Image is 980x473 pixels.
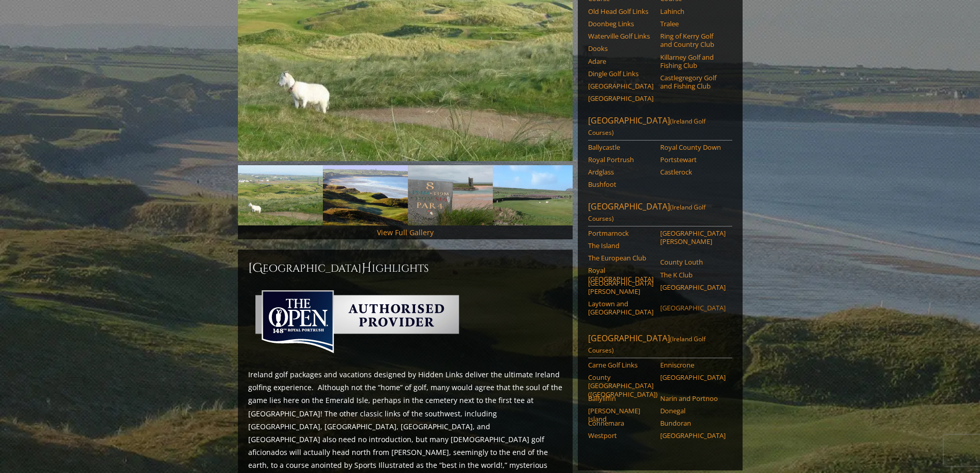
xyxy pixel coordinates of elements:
a: [GEOGRAPHIC_DATA][PERSON_NAME] [588,279,654,296]
a: County [GEOGRAPHIC_DATA] ([GEOGRAPHIC_DATA]) [588,373,654,398]
a: Narin and Portnoo [660,394,726,402]
a: Castlegregory Golf and Fishing Club [660,74,726,91]
a: [GEOGRAPHIC_DATA] [660,283,726,291]
a: Doonbeg Links [588,20,654,28]
a: Royal Portrush [588,155,654,164]
a: Laytown and [GEOGRAPHIC_DATA] [588,300,654,317]
a: Bushfoot [588,180,654,188]
a: View Full Gallery [377,227,434,237]
a: Dingle Golf Links [588,69,654,78]
a: The Island [588,241,654,250]
a: Old Head Golf Links [588,7,654,15]
a: Portmarnock [588,229,654,237]
a: Enniscrone [660,361,726,369]
a: Royal [GEOGRAPHIC_DATA] [588,266,654,283]
a: Dooks [588,44,654,52]
a: Lahinch [660,7,726,15]
a: [GEOGRAPHIC_DATA] [660,373,726,381]
span: (Ireland Golf Courses) [588,117,706,137]
a: The European Club [588,254,654,262]
a: [GEOGRAPHIC_DATA] [588,82,654,90]
a: Ballyliffin [588,394,654,402]
a: Ring of Kerry Golf and Country Club [660,32,726,49]
a: Ardglass [588,168,654,176]
a: [GEOGRAPHIC_DATA][PERSON_NAME] [660,229,726,246]
a: Donegal [660,407,726,415]
a: Tralee [660,20,726,28]
h2: [GEOGRAPHIC_DATA] ighlights [248,260,562,276]
a: [GEOGRAPHIC_DATA](Ireland Golf Courses) [588,332,732,358]
a: The K Club [660,271,726,279]
span: (Ireland Golf Courses) [588,203,706,223]
a: [GEOGRAPHIC_DATA] [660,304,726,312]
a: Adare [588,57,654,65]
a: [GEOGRAPHIC_DATA](Ireland Golf Courses) [588,201,732,226]
a: Portstewart [660,155,726,164]
a: Royal County Down [660,143,726,151]
a: Connemara [588,419,654,427]
a: [GEOGRAPHIC_DATA](Ireland Golf Courses) [588,115,732,141]
a: Carne Golf Links [588,361,654,369]
a: [PERSON_NAME] Island [588,407,654,424]
a: Killarney Golf and Fishing Club [660,53,726,70]
a: Waterville Golf Links [588,32,654,40]
a: County Louth [660,258,726,266]
a: Bundoran [660,419,726,427]
span: (Ireland Golf Courses) [588,335,706,355]
span: H [362,260,372,276]
a: Westport [588,431,654,440]
a: [GEOGRAPHIC_DATA] [660,431,726,440]
a: [GEOGRAPHIC_DATA] [588,94,654,102]
a: Castlerock [660,168,726,176]
a: Ballycastle [588,143,654,151]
